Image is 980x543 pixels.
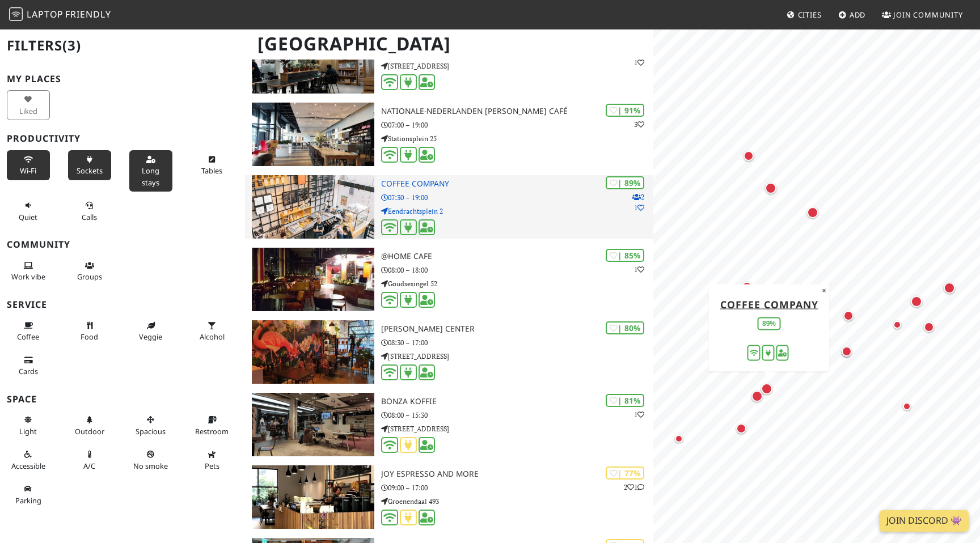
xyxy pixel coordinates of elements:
a: LaptopFriendly LaptopFriendly [9,5,111,25]
button: Quiet [7,196,50,226]
p: 08:30 – 17:00 [381,337,653,348]
button: Outdoor [68,410,111,440]
p: [STREET_ADDRESS] [381,351,653,362]
button: Cards [7,351,50,381]
button: A/C [68,445,111,475]
span: Air conditioned [83,461,95,471]
p: 1 [634,264,644,275]
h3: Community [7,239,238,250]
p: 07:30 – 19:00 [381,192,653,203]
div: 89% [758,317,780,330]
button: Pets [191,445,234,475]
p: 08:00 – 15:30 [381,410,653,421]
div: Map marker [911,296,927,312]
div: Map marker [736,423,751,438]
button: Light [7,410,50,440]
a: Bonza koffie | 81% 1 Bonza koffie 08:00 – 15:30 [STREET_ADDRESS] [245,393,653,456]
a: Mr NonNo Center | 80% [PERSON_NAME] Center 08:30 – 17:00 [STREET_ADDRESS] [245,320,653,384]
p: 1 [634,409,644,420]
h1: [GEOGRAPHIC_DATA] [248,28,651,60]
span: Credit cards [19,366,38,376]
h3: Joy Espresso and More [381,469,653,479]
button: Alcohol [191,316,234,346]
span: Laptop [27,8,64,20]
p: Groenendaal 493 [381,496,653,507]
button: Accessible [7,445,50,475]
a: Nationale-Nederlanden Douwe Egberts Café | 91% 3 Nationale-Nederlanden [PERSON_NAME] Café 07:00 –... [245,103,653,166]
div: | 80% [606,321,644,334]
span: Cities [798,10,822,20]
img: LaptopFriendly [9,7,23,21]
img: @Home Cafe [252,248,374,311]
div: Map marker [744,151,758,166]
h3: Nationale-Nederlanden [PERSON_NAME] Café [381,107,653,116]
span: Coffee [17,332,39,342]
p: [STREET_ADDRESS] [381,423,653,434]
div: | 85% [606,249,644,262]
div: | 77% [606,466,644,480]
span: Video/audio calls [82,212,97,222]
p: Eendrachtsplein 2 [381,206,653,217]
span: (3) [62,36,81,54]
button: Sockets [68,150,111,180]
h3: [PERSON_NAME] Center [381,324,653,334]
p: Goudsesingel 52 [381,278,653,289]
h3: Space [7,394,238,405]
span: Veggie [139,332,162,342]
div: | 91% [606,104,644,117]
span: Power sockets [77,166,103,176]
div: Map marker [751,391,767,406]
img: Joy Espresso and More [252,465,374,529]
button: Parking [7,480,50,510]
span: Quiet [19,212,37,222]
h3: Coffee Company [381,179,653,189]
div: Map marker [807,207,823,223]
div: Map marker [893,321,907,334]
p: 2 1 [624,482,644,493]
button: Work vibe [7,256,50,286]
span: Alcohol [200,332,225,342]
span: Friendly [65,8,111,20]
button: No smoke [129,445,172,475]
div: Map marker [761,383,777,399]
span: Long stays [142,166,159,187]
span: Work-friendly tables [201,166,222,176]
div: Map marker [765,183,781,198]
span: Smoke free [133,461,168,471]
div: Map marker [842,346,856,361]
p: 09:00 – 17:00 [381,482,653,493]
div: Map marker [741,282,757,298]
span: Pet friendly [205,461,219,471]
p: Stationsplein 25 [381,133,653,144]
a: Coffee Company [720,297,818,311]
span: Food [81,332,98,342]
button: Coffee [7,316,50,346]
span: Group tables [77,271,102,282]
button: Wi-Fi [7,150,50,180]
div: Map marker [842,349,856,363]
div: Map marker [924,322,939,337]
a: Join Community [877,5,968,25]
span: Natural light [19,426,37,436]
h2: Filters [7,28,238,63]
a: Coffee Company | 89% 21 Coffee Company 07:30 – 19:00 Eendrachtsplein 2 [245,175,653,239]
img: Mr NonNo Center [252,320,374,384]
span: Outdoor area [75,426,104,436]
button: Spacious [129,410,172,440]
img: Nationale-Nederlanden Douwe Egberts Café [252,103,374,166]
p: 3 [634,119,644,130]
a: Add [834,5,871,25]
span: People working [11,271,45,282]
div: Map marker [675,435,688,448]
img: Coffee Company [252,175,374,239]
a: Cities [782,5,826,25]
h3: Productivity [7,133,238,144]
div: | 89% [606,176,644,189]
span: Parking [15,495,41,506]
span: Accessible [11,461,45,471]
button: Calls [68,196,111,226]
div: Map marker [944,282,960,298]
button: Long stays [129,150,172,192]
a: Joy Espresso and More | 77% 21 Joy Espresso and More 09:00 – 17:00 Groenendaal 493 [245,465,653,529]
span: Restroom [195,426,229,436]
